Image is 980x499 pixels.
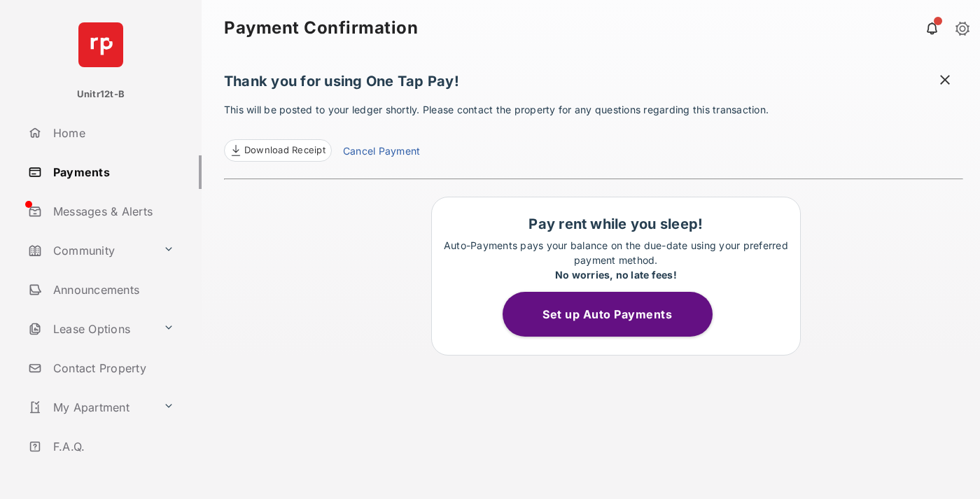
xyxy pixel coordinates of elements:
a: Set up Auto Payments [503,307,729,321]
p: Unitr12t-B [77,87,125,101]
strong: Payment Confirmation [224,20,418,36]
a: Announcements [22,273,202,307]
a: Cancel Payment [343,143,420,162]
a: Messages & Alerts [22,195,202,228]
p: This will be posted to your ledger shortly. Please contact the property for any questions regardi... [224,102,963,162]
button: Set up Auto Payments [503,292,713,337]
a: Lease Options [22,312,157,346]
a: Payments [22,155,202,189]
img: svg+xml;base64,PHN2ZyB4bWxucz0iaHR0cDovL3d3dy53My5vcmcvMjAwMC9zdmciIHdpZHRoPSI2NCIgaGVpZ2h0PSI2NC... [78,22,123,67]
p: Auto-Payments pays your balance on the due-date using your preferred payment method. [439,238,793,282]
a: Contact Property [22,351,202,385]
a: Download Receipt [224,139,332,162]
a: F.A.Q. [22,430,202,463]
span: Download Receipt [244,143,325,157]
div: No worries, no late fees! [439,267,793,282]
h1: Pay rent while you sleep! [439,216,793,232]
a: My Apartment [22,391,157,424]
a: Home [22,116,202,150]
a: Community [22,234,157,267]
h1: Thank you for using One Tap Pay! [224,73,963,97]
